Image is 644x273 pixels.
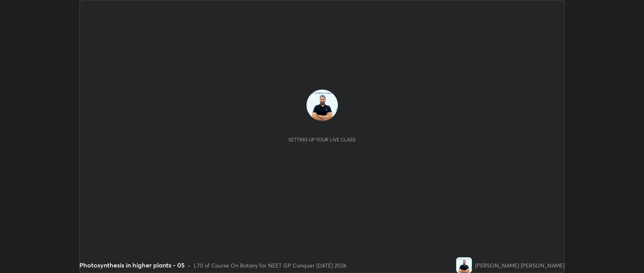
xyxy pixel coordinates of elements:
div: • [188,261,191,269]
img: 11c413ee5bf54932a542f26ff398001b.jpg [306,90,338,121]
div: [PERSON_NAME] [PERSON_NAME] [475,261,565,269]
div: L70 of Course On Botany for NEET GP Conquer [DATE] 2026 [194,261,347,269]
img: 11c413ee5bf54932a542f26ff398001b.jpg [456,257,472,273]
div: Setting up your live class [288,137,356,143]
div: Photosynthesis in higher plants - 05 [79,260,185,270]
